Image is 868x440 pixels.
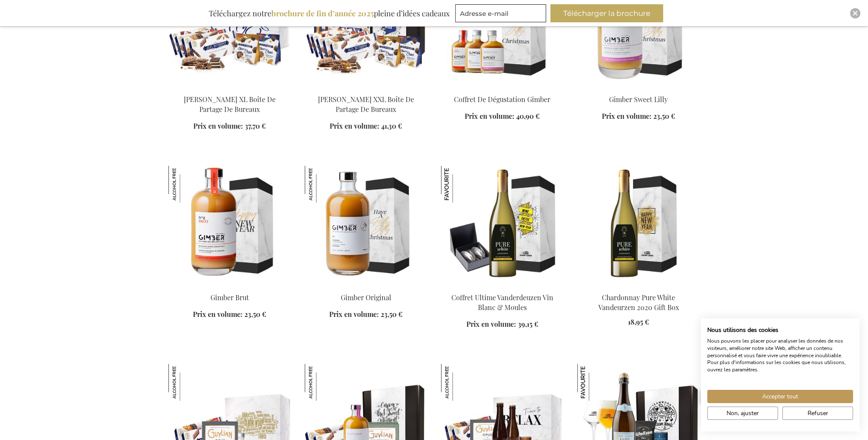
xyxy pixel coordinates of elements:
[210,293,249,302] a: Gimber Brut
[168,282,291,290] a: Gimber Brut Gimber Brut
[455,4,546,22] input: Adresse e-mail
[550,4,663,22] button: Télécharger la brochure
[193,121,266,131] a: Prix en volume: 37,70 €
[609,95,668,104] a: Gimber Sweet Lilly
[808,409,828,418] span: Refuser
[330,121,402,131] a: Prix en volume: 41,30 €
[516,112,540,121] span: 40,90 €
[853,11,858,16] img: Close
[577,84,700,92] a: Gimber Sweet Lilly Gimber Sweet Lilly
[305,166,427,286] img: Gimber Original
[168,166,205,202] img: Gimber Brut
[245,121,266,130] span: 37,70 €
[441,84,564,92] a: Gimber Tasting Box Coffret De Dégustation Gimber
[602,112,675,121] a: Prix en volume: 23,50 €
[441,282,564,290] a: Ultimate Vandeurzen White Wine & Mussel Pairing Box Coffret Ultime Vanderdeuzen Vin Blanc & Moules
[305,166,342,202] img: Gimber Original
[466,319,516,328] span: Prix en volume:
[329,310,402,319] a: Prix en volume: 23,50 €
[205,4,454,22] div: Téléchargez notre pleine d’idées cadeaux
[305,364,342,401] img: Set Cadeau Gimber Sweet & Chocolate
[441,166,478,202] img: Coffret Ultime Vanderdeuzen Vin Blanc & Moules
[381,121,402,130] span: 41,30 €
[465,112,514,121] span: Prix en volume:
[455,4,549,25] form: marketing offers and promotions
[381,310,402,319] span: 23,50 €
[707,338,853,374] p: Nous pouvons les placer pour analyser les données de nos visiteurs, améliorer notre site Web, aff...
[451,293,553,312] a: Coffret Ultime Vanderdeuzen Vin Blanc & Moules
[441,364,478,401] img: Feliz Sparkling 0% Sweet Indulgence Set
[707,326,853,334] h2: Nous utilisons des cookies
[577,364,614,401] img: Dame Jeanne Coffret Apéro Bière Brutes Avec Verres Personnalisés
[305,282,427,290] a: Gimber Original Gimber Original
[653,112,675,121] span: 23,50 €
[577,282,700,290] a: Chardonnay Pure White Vandeurzen 2018 Gift Box
[329,310,379,319] span: Prix en volume:
[244,310,266,319] span: 23,50 €
[850,8,860,18] div: Close
[193,121,243,130] span: Prix en volume:
[518,319,538,328] span: 39,15 €
[168,166,291,286] img: Gimber Brut
[727,409,759,418] span: Non, ajuster
[762,392,798,401] span: Accepter tout
[782,407,853,420] button: Refuser tous les cookies
[465,112,540,121] a: Prix en volume: 40,90 €
[707,407,778,420] button: Ajustez les préférences de cookie
[271,8,374,18] b: brochure de fin d’année 2025
[193,310,266,319] a: Prix en volume: 23,50 €
[330,121,379,130] span: Prix en volume:
[577,166,700,286] img: Chardonnay Pure White Vandeurzen 2018 Gift Box
[598,293,679,312] a: Chardonnay Pure White Vandeurzen 2020 Gift Box
[184,95,276,114] a: [PERSON_NAME] XL Boîte De Partage De Bureaux
[602,112,652,121] span: Prix en volume:
[441,166,564,286] img: Ultimate Vandeurzen White Wine & Mussel Pairing Box
[168,364,205,401] img: Set Gimber Sweet Indulgence
[193,310,243,319] span: Prix en volume:
[305,84,427,92] a: Jules Destrooper XXL Boîte De Partage De Bureaux
[318,95,414,114] a: [PERSON_NAME] XXL Boîte De Partage De Bureaux
[341,293,391,302] a: Gimber Original
[707,390,853,403] button: Accepter tous les cookies
[168,84,291,92] a: Jules Destrooper XL Boîte De Partage De Bureaux Jules Destrooper XL Boîte De Partage De Bureaux
[466,319,538,329] a: Prix en volume: 39,15 €
[628,317,649,326] span: 18,95 €
[454,95,550,104] a: Coffret De Dégustation Gimber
